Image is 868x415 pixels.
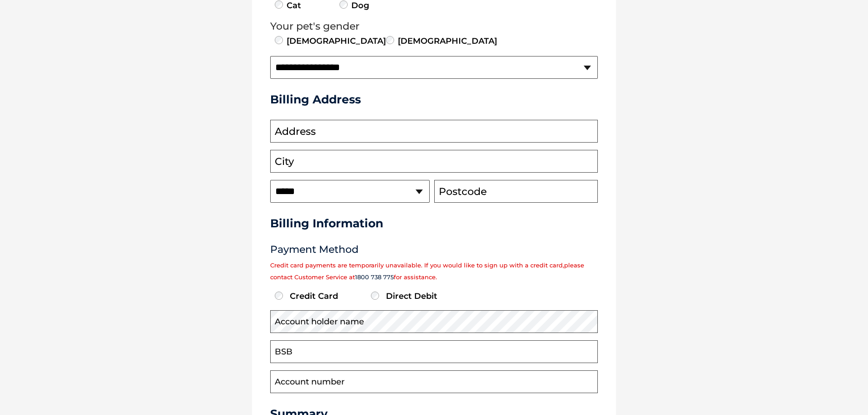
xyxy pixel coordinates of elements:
h3: Payment Method [270,244,598,256]
label: Credit Card [272,291,366,301]
input: Credit Card [275,292,283,300]
label: BSB [275,346,293,358]
label: Address [275,126,316,138]
a: 1800 738 775 [355,273,394,281]
h3: Billing Address [270,92,598,106]
label: Postcode [439,186,487,198]
legend: Your pet's gender [270,20,598,32]
label: City [275,156,294,168]
label: [DEMOGRAPHIC_DATA] [397,35,497,47]
h3: Billing Information [270,216,598,230]
label: Account number [275,376,344,388]
input: Direct Debit [371,292,379,300]
label: Account holder name [275,316,364,328]
label: Direct Debit [369,291,462,301]
p: Credit card payments are temporarily unavailable. If you would like to sign up with a credit card... [270,259,598,283]
label: [DEMOGRAPHIC_DATA] [286,35,386,47]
